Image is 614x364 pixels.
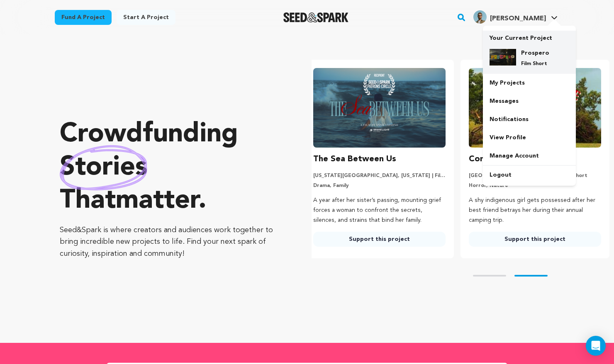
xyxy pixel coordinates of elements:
a: Notifications [483,110,576,129]
p: Film Short [521,61,551,67]
a: View Profile [483,129,576,147]
img: hand sketched image [60,145,147,190]
a: Support this project [469,232,601,247]
a: Support this project [313,232,446,247]
div: Tyler O.'s Profile [473,10,546,24]
a: Fund a project [55,10,112,25]
span: matter [116,188,198,214]
h4: Prospero [521,49,551,57]
p: A year after her sister’s passing, mounting grief forces a woman to confront the secrets, silence... [313,196,446,225]
img: 5c0a73b8a5570b7a.png [490,49,516,66]
p: A shy indigenous girl gets possessed after her best friend betrays her during their annual campin... [469,196,601,225]
p: Drama, Family [313,182,446,189]
h3: The Sea Between Us [313,153,396,166]
a: Your Current Project Prospero Film Short [490,31,569,74]
a: Start a project [117,10,175,25]
img: 352d793b21321a02.png [473,10,487,24]
p: Seed&Spark is where creators and audiences work together to bring incredible new projects to life... [60,224,278,260]
img: Seed&Spark Logo Dark Mode [283,12,348,22]
img: The Sea Between Us image [313,68,446,148]
span: Tyler O.'s Profile [472,9,559,26]
span: [PERSON_NAME] [490,15,546,22]
a: Seed&Spark Homepage [283,12,348,22]
p: Crowdfunding that . [60,118,278,218]
a: My Projects [483,74,576,92]
p: [US_STATE][GEOGRAPHIC_DATA], [US_STATE] | Film Short [313,172,446,179]
p: Your Current Project [490,31,569,42]
p: [GEOGRAPHIC_DATA], [US_STATE] | Film Short [469,172,601,179]
h3: Coming of Rage [469,153,533,166]
div: Open Intercom Messenger [586,336,606,356]
a: Logout [483,166,576,184]
a: Manage Account [483,147,576,165]
a: Messages [483,92,576,110]
p: Horror, Nature [469,182,601,189]
img: Coming of Rage image [469,68,601,148]
a: Tyler O.'s Profile [472,9,559,24]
